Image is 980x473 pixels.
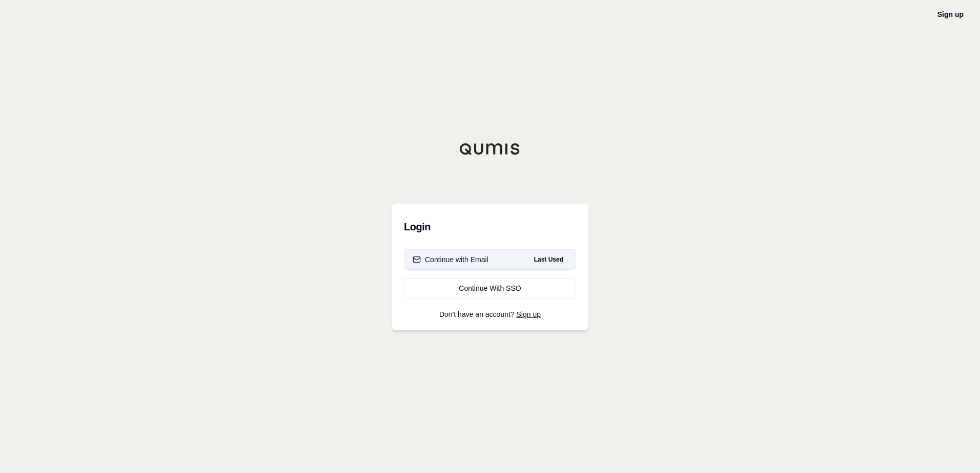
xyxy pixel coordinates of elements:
[530,253,567,266] span: Last Used
[404,217,576,237] h3: Login
[937,10,964,18] a: Sign up
[404,311,576,318] p: Don't have an account?
[413,254,488,265] div: Continue with Email
[517,310,541,318] a: Sign up
[413,283,567,293] div: Continue With SSO
[404,278,576,298] a: Continue With SSO
[459,143,521,155] img: Qumis
[404,249,576,270] button: Continue with EmailLast Used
